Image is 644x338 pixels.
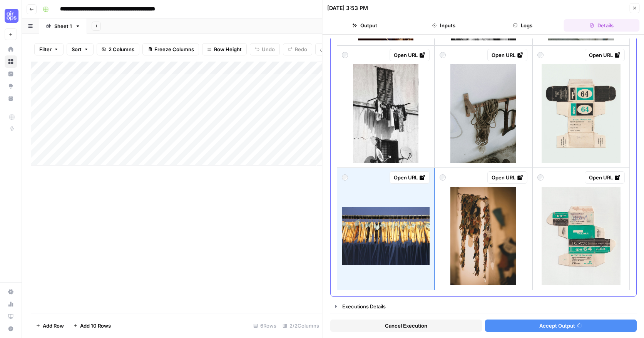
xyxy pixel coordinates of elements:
div: Sheet 1 [54,22,72,30]
div: Open URL [589,51,621,59]
a: Open URL [487,171,527,184]
button: Logs [485,19,560,32]
div: 2/2 Columns [279,320,322,332]
a: Your Data [5,92,17,105]
a: Open URL [487,49,527,61]
button: Add Row [31,320,69,332]
a: Open URL [585,49,625,61]
a: Settings [5,286,17,298]
div: Open URL [491,51,523,59]
button: Accept Output [485,320,636,332]
a: Learning Hub [5,310,17,323]
a: Home [5,43,17,55]
span: Accept Output [539,322,575,330]
button: Cancel Execution [330,320,482,332]
span: Add Row [43,322,64,330]
button: Freeze Columns [142,43,199,55]
a: Open URL [389,49,429,61]
button: 2 Columns [97,43,139,55]
span: Add 10 Rows [80,322,111,330]
img: photo-1549752871-f4870f2bc8de [342,207,430,265]
a: Open URL [585,171,625,184]
img: photo-1741272728589-3bb5ac2fc8a0 [353,64,418,163]
span: Sort [72,45,82,53]
button: Row Height [202,43,247,55]
span: Filter [39,45,52,53]
a: Sheet 1 [39,18,87,34]
div: Open URL [491,174,523,181]
img: photo-1598169869518-afbaede0a8e8 [450,64,516,163]
span: Freeze Columns [154,45,194,53]
div: Open URL [393,51,425,59]
button: Undo [250,43,280,55]
img: September Cohort Logo [5,9,18,23]
a: Browse [5,55,17,68]
button: Add 10 Rows [69,320,115,332]
img: photo-1648992739981-ec8c2a71e8cd [542,64,621,163]
div: Open URL [393,174,425,181]
button: Redo [283,43,312,55]
span: 2 Columns [109,45,134,53]
div: 6 Rows [250,320,279,332]
div: [DATE] 3:53 PM [327,4,368,12]
div: Open URL [589,174,621,181]
button: Sort [67,43,94,55]
img: photo-1574029631517-275e28daff6b [450,187,516,285]
button: Output [327,19,403,32]
span: Undo [262,45,275,53]
button: Workspace: September Cohort [5,6,17,25]
a: Opportunities [5,80,17,92]
button: Details [564,19,639,32]
span: Redo [295,45,307,53]
a: Open URL [389,171,429,184]
span: Cancel Execution [385,322,427,330]
div: Executions Details [342,303,632,310]
button: Help + Support [5,323,17,335]
button: Inputs [406,19,482,32]
button: Executions Details [331,300,636,313]
img: photo-1648992739991-1ec32fa8c058 [542,187,621,285]
button: Filter [34,43,64,55]
span: Row Height [214,45,242,53]
a: Usage [5,298,17,310]
a: Insights [5,68,17,80]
